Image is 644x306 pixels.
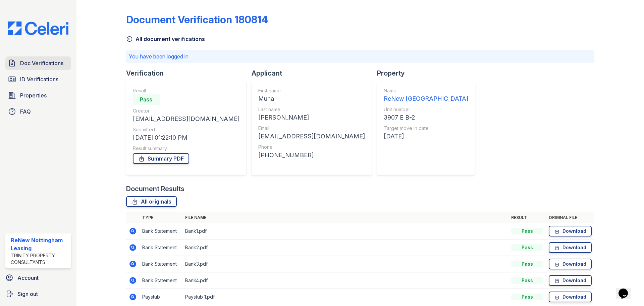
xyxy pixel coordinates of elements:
[511,294,543,300] div: Pass
[133,133,239,142] div: [DATE] 01:22:10 PM
[508,212,546,223] th: Result
[258,106,365,113] div: Last name
[133,153,189,164] a: Summary PDF
[5,105,71,118] a: FAQ
[549,226,592,236] a: Download
[549,275,592,286] a: Download
[384,113,468,122] div: 3907 E B-2
[20,59,63,67] span: Doc Verifications
[546,212,594,223] th: Original file
[20,91,47,99] span: Properties
[258,87,365,94] div: First name
[11,236,68,252] div: ReNew Nottingham Leasing
[616,279,637,299] iframe: chat widget
[384,132,468,141] div: [DATE]
[17,290,38,298] span: Sign out
[182,256,508,272] td: Bank3.pdf
[5,89,71,102] a: Properties
[17,274,39,282] span: Account
[5,56,71,70] a: Doc Verifications
[511,277,543,284] div: Pass
[258,113,365,122] div: [PERSON_NAME]
[252,69,377,78] div: Applicant
[549,242,592,253] a: Download
[133,145,239,152] div: Result summary
[258,144,365,150] div: Phone
[126,184,184,193] div: Document Results
[20,75,58,83] span: ID Verifications
[384,106,468,113] div: Unit number
[258,150,365,160] div: [PHONE_NUMBER]
[133,94,160,105] div: Pass
[126,69,252,78] div: Verification
[129,52,592,60] p: You have been logged in
[182,239,508,256] td: Bank2.pdf
[182,289,508,305] td: Paystub 1.pdf
[3,287,74,301] a: Sign out
[140,256,182,272] td: Bank Statement
[3,21,74,35] img: CE_Logo_Blue-a8612792a0a2168367f1c8372b55b34899dd931a85d93a1a3d3e32e68fde9ad4.png
[549,259,592,269] a: Download
[258,125,365,132] div: Email
[182,272,508,289] td: Bank4.pdf
[3,271,74,285] a: Account
[384,87,468,94] div: Name
[133,107,239,114] div: Creator
[258,94,365,103] div: Muna
[182,223,508,239] td: Bank1.pdf
[140,239,182,256] td: Bank Statement
[384,94,468,103] div: ReNew [GEOGRAPHIC_DATA]
[511,228,543,234] div: Pass
[140,272,182,289] td: Bank Statement
[133,87,239,94] div: Result
[140,212,182,223] th: Type
[377,69,480,78] div: Property
[126,35,205,43] a: All document verifications
[549,292,592,302] a: Download
[258,132,365,141] div: [EMAIL_ADDRESS][DOMAIN_NAME]
[126,196,177,207] a: All originals
[140,223,182,239] td: Bank Statement
[182,212,508,223] th: File name
[133,126,239,133] div: Submitted
[133,114,239,124] div: [EMAIL_ADDRESS][DOMAIN_NAME]
[384,87,468,103] a: Name ReNew [GEOGRAPHIC_DATA]
[126,13,268,26] div: Document Verification 180814
[20,107,31,116] span: FAQ
[511,261,543,267] div: Pass
[5,73,71,86] a: ID Verifications
[384,125,468,132] div: Target move in date
[511,244,543,251] div: Pass
[140,289,182,305] td: Paystub
[11,252,68,266] div: Trinity Property Consultants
